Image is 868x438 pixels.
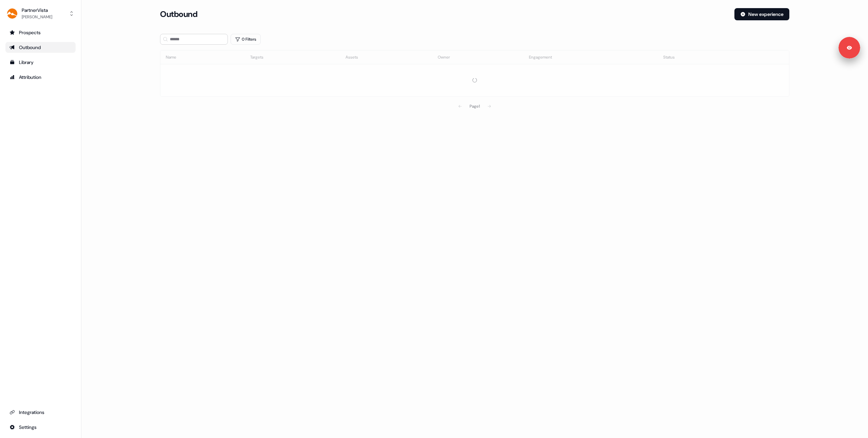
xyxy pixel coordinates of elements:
a: Go to templates [5,57,76,68]
a: Go to attribution [5,72,76,83]
div: PartnerVista [22,7,52,14]
div: Library [9,59,72,66]
div: [PERSON_NAME] [22,14,52,20]
a: Go to prospects [5,27,76,38]
h3: Outbound [160,9,197,19]
button: PartnerVista[PERSON_NAME] [5,5,76,22]
div: Prospects [9,29,72,36]
a: Go to integrations [5,407,76,418]
div: Attribution [9,74,72,81]
button: New experience [734,8,789,20]
div: Outbound [9,44,72,51]
a: Go to integrations [5,422,76,433]
div: Settings [9,424,72,431]
div: Integrations [9,409,72,416]
a: Go to outbound experience [5,42,76,53]
button: 0 Filters [231,34,261,45]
